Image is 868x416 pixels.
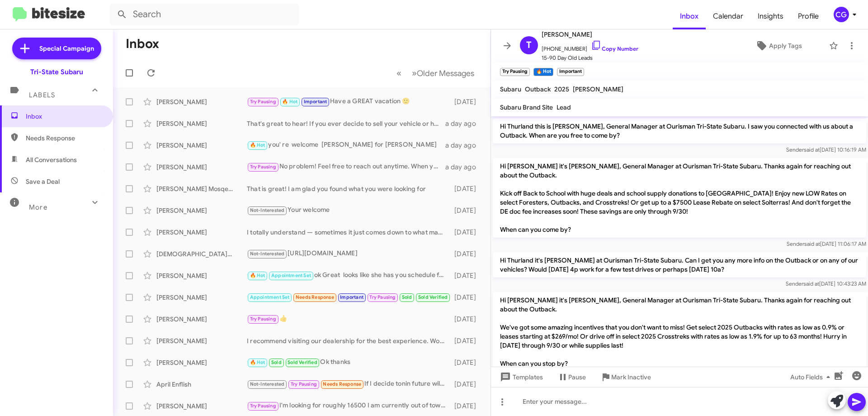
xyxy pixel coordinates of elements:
div: [DATE] [450,380,483,389]
span: Sold Verified [288,359,317,365]
div: [PERSON_NAME] [156,315,247,324]
a: Calendar [706,3,750,29]
span: [PHONE_NUMBER] [542,40,638,53]
p: Hi Thurland it's [PERSON_NAME] at Ourisman Tri-State Subaru. Can I get you any more info on the O... [493,252,866,277]
div: April Enflish [156,380,247,389]
span: Profile [791,3,826,29]
div: [PERSON_NAME] [156,97,247,106]
button: CG [826,7,858,22]
p: Hi Thurland this is [PERSON_NAME], General Manager at Ourisman Tri-State Subaru. I saw you connec... [493,118,866,143]
span: Sold [271,359,282,365]
span: Important [304,99,327,105]
span: Not-Interested [250,207,285,213]
span: 15-90 Day Old Leads [542,53,638,62]
span: Not-Interested [250,381,285,387]
span: Needs Response [323,381,361,387]
div: [DATE] [450,206,483,215]
span: Labels [29,91,55,99]
span: More [29,203,47,211]
span: Try Pausing [291,381,317,387]
div: That's great to hear! If you ever decide to sell your vehicle or have any questions, feel free to... [247,119,445,128]
span: Try Pausing [369,294,396,300]
span: Appointment Set [271,273,311,278]
small: Important [557,68,584,76]
p: Hi [PERSON_NAME] it's [PERSON_NAME], General Manager at Ourisman Tri-State Subaru. Thanks again f... [493,158,866,238]
button: Pause [550,369,593,385]
button: Next [406,64,480,82]
span: [PERSON_NAME] [542,29,638,40]
button: Mark Inactive [593,369,658,385]
div: [PERSON_NAME] [156,402,247,411]
div: Have a GREAT vacation 🙂 [247,96,450,107]
span: Pause [568,369,586,385]
span: Sold Verified [418,294,448,300]
div: [PERSON_NAME] [156,141,247,150]
div: 👍 [247,314,450,324]
span: Subaru [500,85,521,93]
div: [PERSON_NAME] Mosqeura [156,184,247,193]
div: I recommend visiting our dealership for the best experience. Would you like to schedule an appoin... [247,336,450,345]
span: said at [804,240,820,247]
span: 2025 [554,85,569,93]
span: » [412,67,417,79]
div: I'm looking for roughly 16500 I am currently out of town at a work event but when I come back I c... [247,401,450,411]
div: [PERSON_NAME] [156,293,247,302]
a: Copy Number [591,45,638,52]
div: I totally understand — sometimes it just comes down to what makes the most sense financially. I r... [247,228,450,237]
button: Auto Fields [783,369,841,385]
span: Needs Response [26,134,103,143]
div: [PERSON_NAME] [156,358,247,367]
div: Tri-State Subaru [30,67,83,77]
div: a day ago [445,163,483,172]
div: Ok thanks [247,357,450,368]
span: Not-Interested [250,251,285,257]
a: Inbox [673,3,706,29]
div: CG [834,7,849,22]
div: a day ago [445,141,483,150]
span: Outback [525,85,551,93]
div: [DATE] [450,358,483,367]
span: Sold [402,294,412,300]
div: [PERSON_NAME] [156,119,247,128]
span: Templates [498,369,543,385]
div: [DATE] [450,249,483,258]
span: said at [803,280,819,287]
div: Hey just following up on this [247,292,450,302]
span: Subaru Brand Site [500,103,553,111]
span: 🔥 Hot [250,142,265,148]
span: Try Pausing [250,403,276,409]
span: Sender [DATE] 10:43:23 AM [786,280,866,287]
div: That is great! I am glad you found what you were looking for [247,184,450,193]
div: No problem! Feel free to reach out anytime. When you're ready, I'd be happy to help schedule a vi... [247,162,445,172]
nav: Page navigation example [392,64,480,82]
span: Special Campaign [39,44,94,53]
span: All Conversations [26,155,77,164]
div: [PERSON_NAME] [156,206,247,215]
p: Hi [PERSON_NAME] it's [PERSON_NAME], General Manager at Ourisman Tri-State Subaru. Thanks again f... [493,292,866,372]
div: [PERSON_NAME] [156,271,247,280]
span: Save a Deal [26,177,60,186]
span: Inbox [26,112,103,121]
div: [PERSON_NAME] [156,163,247,172]
button: Apply Tags [732,38,825,54]
div: [URL][DOMAIN_NAME] [247,249,450,259]
small: 🔥 Hot [533,68,553,76]
div: Your welcome [247,205,450,215]
div: [DATE] [450,228,483,237]
span: Lead [557,103,571,111]
a: Special Campaign [12,38,101,59]
div: [DATE] [450,336,483,345]
div: [DATE] [450,315,483,324]
div: a day ago [445,119,483,128]
div: [PERSON_NAME] [156,336,247,345]
div: [DATE] [450,271,483,280]
input: Search [109,4,299,25]
div: [DEMOGRAPHIC_DATA][PERSON_NAME] [156,249,247,258]
button: Previous [391,64,407,82]
div: [PERSON_NAME] [156,228,247,237]
span: said at [804,146,820,153]
span: T [526,38,532,53]
span: 🔥 Hot [282,99,297,105]
span: Needs Response [296,294,334,300]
